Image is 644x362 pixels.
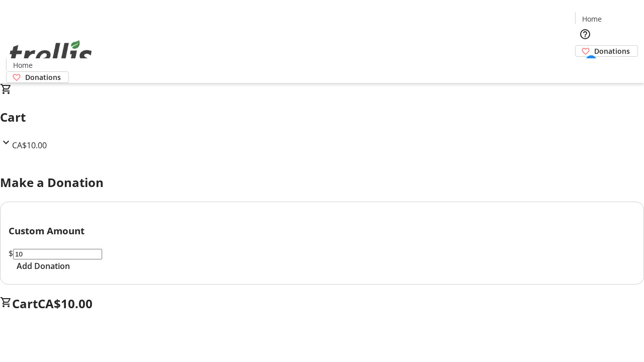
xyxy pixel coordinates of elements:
[13,249,102,259] input: Donation Amount
[575,24,595,44] button: Help
[13,60,33,70] span: Home
[9,224,635,238] h3: Custom Amount
[594,46,630,56] span: Donations
[6,29,96,79] img: Orient E2E Organization WaCTkDsiJL's Logo
[575,57,595,77] button: Cart
[9,260,78,272] button: Add Donation
[9,248,13,259] span: $
[576,14,608,24] a: Home
[7,60,39,70] a: Home
[575,45,638,57] a: Donations
[582,14,602,24] span: Home
[6,71,69,83] a: Donations
[25,72,61,82] span: Donations
[17,260,70,272] span: Add Donation
[12,140,47,151] span: CA$10.00
[38,295,93,312] span: CA$10.00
